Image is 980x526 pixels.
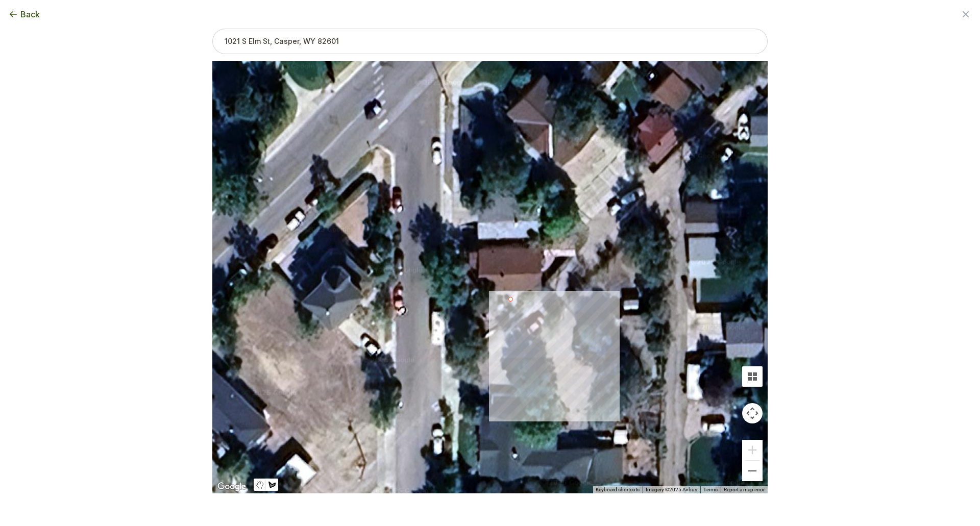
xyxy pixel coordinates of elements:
[266,479,278,491] button: Draw a shape
[742,440,763,460] button: Zoom in
[742,461,763,481] button: Zoom out
[596,486,640,493] button: Keyboard shortcuts
[215,480,249,493] img: Google
[8,8,40,20] button: Back
[742,403,763,423] button: Map camera controls
[20,8,40,20] span: Back
[724,487,765,492] a: Report a map error
[212,29,768,54] input: 1021 S Elm St, Casper, WY 82601
[254,479,266,491] button: Stop drawing
[742,366,763,387] button: Tilt map
[215,480,249,493] a: Open this area in Google Maps (opens a new window)
[703,487,718,492] a: Terms (opens in new tab)
[646,487,697,492] span: Imagery ©2025 Airbus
